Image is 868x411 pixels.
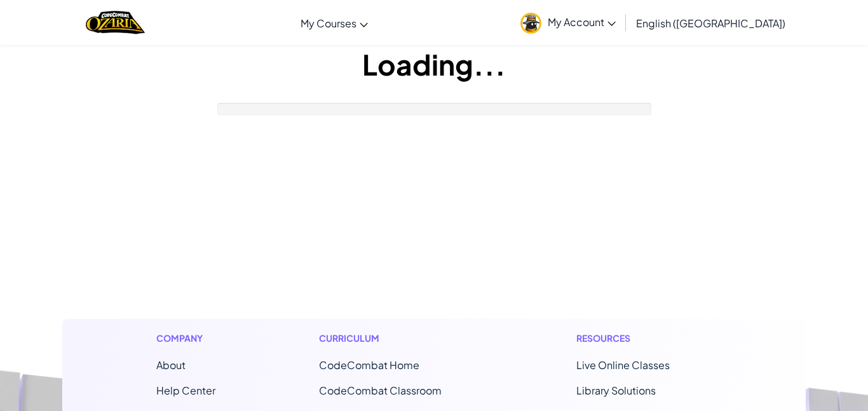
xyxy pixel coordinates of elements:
a: My Courses [294,6,374,40]
a: Ozaria by CodeCombat logo [86,10,145,36]
a: Help Center [156,384,215,397]
img: avatar [520,13,541,34]
span: English ([GEOGRAPHIC_DATA]) [636,17,785,30]
a: CodeCombat Classroom [319,384,442,397]
span: My Courses [301,17,356,30]
span: My Account [548,15,616,29]
a: About [156,358,186,372]
h1: Company [156,332,215,345]
span: CodeCombat Home [319,358,419,372]
h1: Resources [576,332,712,345]
a: Live Online Classes [576,358,670,372]
a: English ([GEOGRAPHIC_DATA]) [630,6,792,40]
h1: Curriculum [319,332,473,345]
a: My Account [514,3,622,43]
a: Library Solutions [576,384,656,397]
img: Home [86,10,145,36]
